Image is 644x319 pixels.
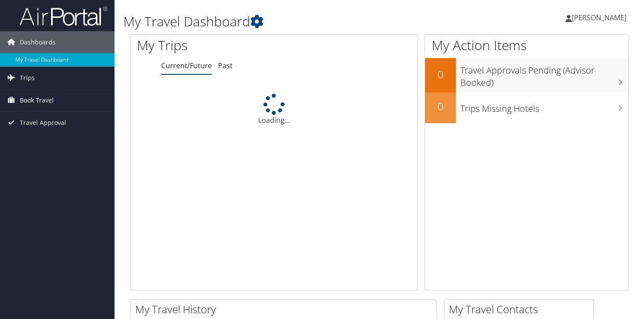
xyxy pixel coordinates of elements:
h2: 0 [425,67,456,82]
h1: My Action Items [425,36,628,55]
span: Dashboards [20,31,56,53]
h1: My Trips [137,36,291,55]
h2: My Travel Contacts [449,302,593,317]
div: Loading... [130,94,418,125]
h2: My Travel History [135,302,436,317]
h1: My Travel Dashboard [123,12,465,31]
span: [PERSON_NAME] [572,13,626,22]
h3: Travel Approvals Pending (Advisor Booked) [460,60,628,89]
span: Travel Approval [20,112,66,134]
h2: 0 [425,99,456,114]
span: Book Travel [20,89,54,111]
a: Current/Future [161,61,212,70]
a: [PERSON_NAME] [566,4,635,31]
a: Past [218,61,233,70]
span: Trips [20,67,35,89]
a: 0Travel Approvals Pending (Advisor Booked) [425,58,628,92]
img: airportal-logo.png [19,6,107,26]
a: 0Trips Missing Hotels [425,92,628,123]
h3: Trips Missing Hotels [460,98,628,115]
